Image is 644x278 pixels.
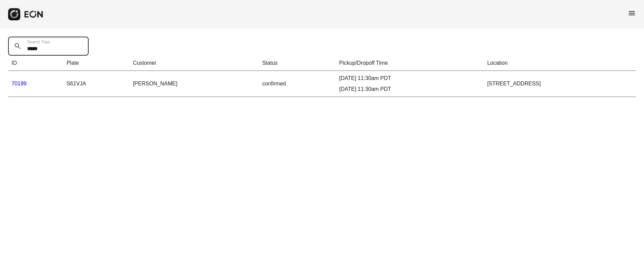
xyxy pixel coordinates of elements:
label: Search Trips [27,39,50,45]
th: ID [8,56,63,71]
div: [DATE] 11:30am PDT [339,74,481,82]
th: Plate [63,56,130,71]
th: Status [259,56,336,71]
th: Customer [130,56,259,71]
span: menu [628,9,636,17]
td: [PERSON_NAME] [130,71,259,97]
td: confirmed [259,71,336,97]
th: Location [484,56,636,71]
td: [STREET_ADDRESS] [484,71,636,97]
div: [DATE] 11:30am PDT [339,85,481,93]
a: 70199 [11,81,27,86]
th: Pickup/Dropoff Time [336,56,484,71]
td: S61VJA [63,71,130,97]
